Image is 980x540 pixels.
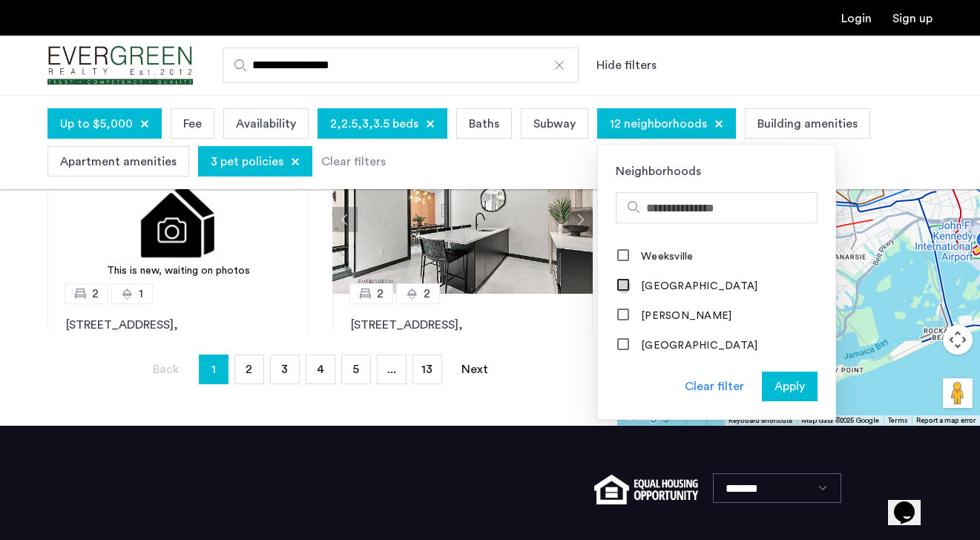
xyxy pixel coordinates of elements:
select: Language select [713,473,841,503]
img: logo [47,38,193,93]
div: Clear filter [685,378,744,395]
a: Login [841,13,872,24]
div: Clear filters [321,153,386,171]
span: Apartment amenities [60,153,177,171]
span: 3 pet policies [211,153,283,171]
span: Up to $5,000 [60,115,133,133]
span: Availability [236,115,296,133]
input: Apartment Search [223,47,579,83]
span: Baths [469,115,499,133]
span: Apply [775,378,805,395]
span: Fee [183,115,202,133]
label: [PERSON_NAME] [638,310,731,322]
label: [GEOGRAPHIC_DATA] [638,280,757,292]
span: Building amenities [757,115,858,133]
a: Cazamio Logo [47,38,193,93]
label: Weeksville [638,251,694,263]
div: Neighborhoods [598,145,835,180]
input: Search hoods [646,200,811,217]
a: Registration [892,13,933,24]
button: button [762,372,818,401]
span: Subway [533,115,576,133]
label: [GEOGRAPHIC_DATA] [638,340,757,352]
span: 2,2.5,3,3.5 beds [330,115,418,133]
img: equal-housing.png [594,475,697,504]
iframe: chat widget [888,481,935,525]
button: Show or hide filters [596,56,657,74]
span: 12 neighborhoods [610,115,707,133]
